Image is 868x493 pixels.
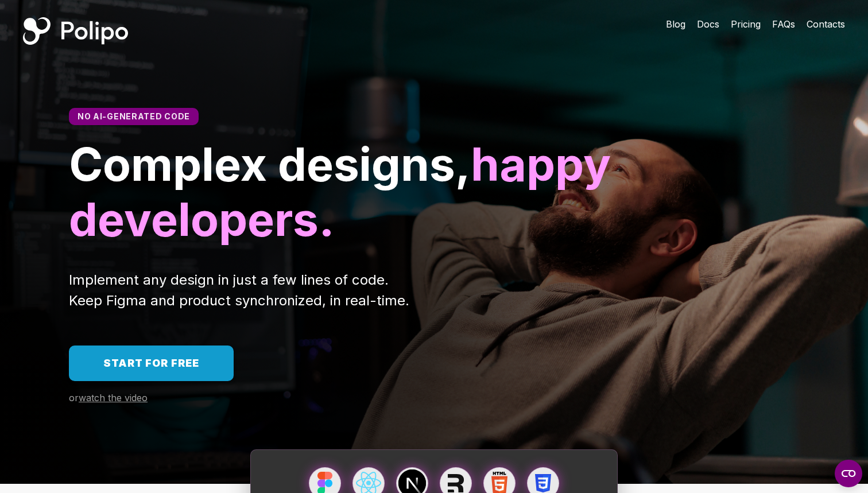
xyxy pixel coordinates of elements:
span: Pricing [731,18,761,30]
span: Blog [666,18,685,30]
a: Start for free [69,346,234,381]
span: watch the video [79,392,148,403]
span: or [69,392,79,403]
span: Complex designs, [69,136,471,192]
a: Docs [697,17,719,31]
span: happy developers. [69,136,622,247]
a: orwatch the video [69,393,148,403]
span: Implement any design in just a few lines of code. Keep Figma and product synchronized, in real-time. [69,271,409,309]
a: Contacts [807,17,845,31]
span: Start for free [103,357,199,369]
button: Open CMP widget [835,460,862,487]
span: Contacts [807,18,845,30]
a: Pricing [731,17,761,31]
span: No AI-generated code [77,111,190,121]
span: FAQs [772,18,795,30]
a: Blog [666,17,685,31]
a: FAQs [772,17,795,31]
span: Docs [697,18,719,30]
